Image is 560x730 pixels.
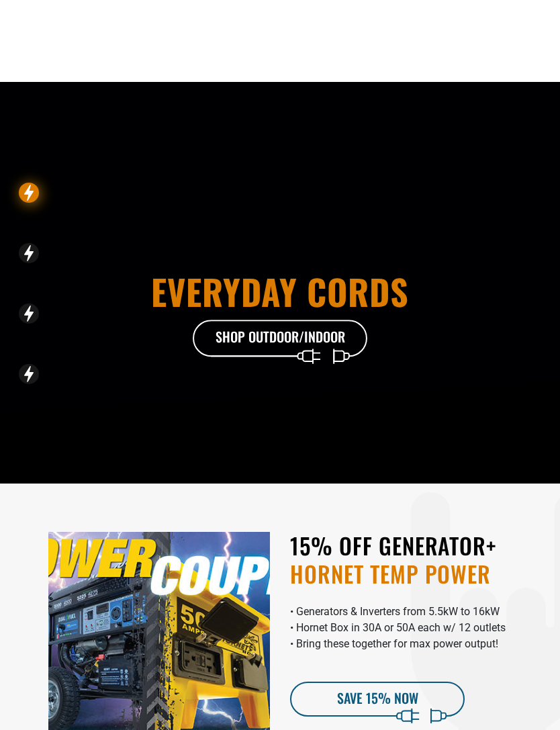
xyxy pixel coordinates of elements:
[48,275,512,310] h1: Everyday cords
[193,320,367,358] a: Shop Outdoor/Indoor
[290,532,512,588] h2: 15% OFF GENERATOR+
[290,682,465,717] a: SAVE 15% Now
[290,604,512,652] p: • Generators & Inverters from 5.5kW to 16kW • Hornet Box in 30A or 50A each w/ 12 outlets • Bring...
[290,560,512,588] span: HORNET TEMP POWER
